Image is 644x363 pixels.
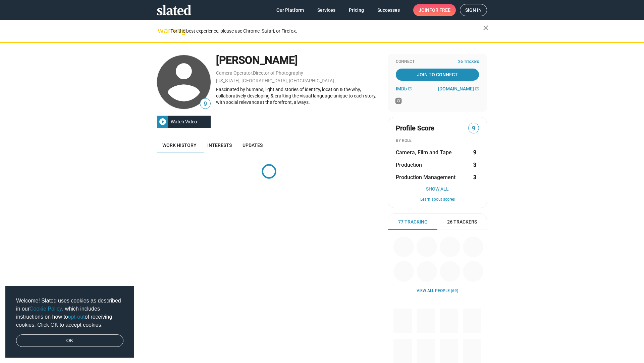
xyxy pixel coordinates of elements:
[216,78,334,83] a: [US_STATE], [GEOGRAPHIC_DATA], [GEOGRAPHIC_DATA]
[396,197,479,202] button: Learn about scores
[237,137,268,153] a: Updates
[473,149,476,156] strong: 9
[398,219,428,225] span: 77 Tracking
[312,4,341,16] a: Services
[396,186,479,192] button: Show All
[158,27,166,35] mat-icon: warning
[397,69,478,81] span: Join To Connect
[460,4,487,16] a: Sign in
[396,138,479,144] div: BY ROLE
[207,143,232,148] span: Interests
[377,4,400,16] span: Successes
[469,124,479,133] span: 9
[157,116,211,128] button: Watch Video
[16,297,123,329] span: Welcome! Slated uses cookies as described in our , which includes instructions on how to of recei...
[396,161,422,168] span: Production
[276,4,304,16] span: Our Platform
[482,24,490,32] mat-icon: close
[216,70,252,76] a: Camera Operator
[159,118,167,126] mat-icon: play_circle_filled
[68,314,85,320] a: opt-out
[396,149,452,156] span: Camera, Film and Tape
[16,334,123,347] a: dismiss cookie message
[419,4,450,16] span: Join
[429,4,450,16] span: for free
[458,59,479,65] span: 26 Trackers
[253,70,303,76] a: Director of Photography
[413,4,456,16] a: Joinfor free
[396,86,407,91] span: IMDb
[216,86,381,105] div: Fascinated by humans, light and stories of identity, location & the why, collaboratively developi...
[243,143,263,148] span: Updates
[396,174,455,181] span: Production Management
[317,4,335,16] span: Services
[438,86,474,91] span: [DOMAIN_NAME]
[396,59,479,65] div: Connect
[202,137,237,153] a: Interests
[408,87,412,91] mat-icon: open_in_new
[5,286,134,358] div: cookieconsent
[343,4,369,16] a: Pricing
[473,174,476,181] strong: 3
[157,137,202,153] a: Work history
[168,116,200,128] div: Watch Video
[252,72,253,75] span: ,
[396,69,479,81] a: Join To Connect
[372,4,405,16] a: Successes
[417,288,458,294] a: View all People (69)
[438,86,479,91] a: [DOMAIN_NAME]
[162,143,197,148] span: Work history
[396,86,412,91] a: IMDb
[30,306,62,312] a: Cookie Policy
[465,4,482,16] span: Sign in
[475,87,479,91] mat-icon: open_in_new
[349,4,364,16] span: Pricing
[447,219,477,225] span: 26 Trackers
[200,99,210,109] span: 9
[216,53,381,68] div: [PERSON_NAME]
[396,124,434,133] span: Profile Score
[271,4,309,16] a: Our Platform
[473,161,476,168] strong: 3
[170,27,483,36] div: For the best experience, please use Chrome, Safari, or Firefox.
